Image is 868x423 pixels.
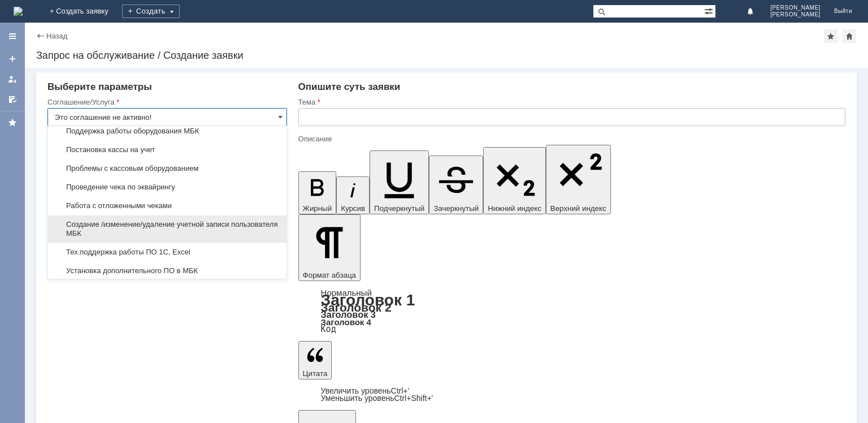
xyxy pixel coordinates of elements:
a: Заголовок 4 [321,317,371,327]
span: Установка дополнительного ПО в МБК [55,266,280,275]
span: [PERSON_NAME] [770,5,821,11]
span: Подчеркнутый [374,204,424,213]
div: Цитата [298,387,845,402]
span: Постановка кассы на учет [55,145,280,154]
span: Опишите суть заявки [298,81,401,92]
span: Тех.поддержка работы ПО 1С, Excel [55,248,280,257]
span: Жирный [303,204,332,213]
a: Нормальный [321,288,372,297]
div: Сделать домашней страницей [843,29,856,43]
button: Курсив [336,176,370,214]
div: Описание [298,135,843,143]
div: Формат абзаца [298,289,845,333]
img: logo [14,7,23,16]
a: Increase [321,386,410,395]
a: Мои заявки [3,70,21,88]
a: Заголовок 1 [321,291,415,309]
div: Запрос на обслуживание / Создание заявки [36,50,857,61]
a: Код [321,324,336,334]
span: Нижний индекс [488,204,541,213]
span: Ctrl+Shift+' [394,394,433,403]
a: Заголовок 3 [321,309,376,320]
div: Соглашение/Услуга [47,98,285,106]
button: Зачеркнутый [429,156,483,214]
button: Нижний индекс [483,147,546,214]
span: Формат абзаца [303,271,356,279]
span: Создание /изменение/удаление учетной записи пользователя МБК [55,220,280,238]
a: Мои согласования [3,90,21,109]
div: Тема [298,98,843,106]
a: Заголовок 2 [321,301,392,314]
button: Жирный [298,171,337,214]
span: Цитата [303,369,328,378]
button: Подчеркнутый [370,150,429,214]
a: Перейти на домашнюю страницу [14,7,23,16]
span: Зачеркнутый [433,204,479,213]
a: Decrease [321,394,433,403]
a: Создать заявку [3,50,21,68]
div: Создать [122,5,180,18]
span: Работа с отложенными чеками [55,201,280,210]
span: Проведение чека по эквайрингу [55,183,280,192]
span: Ctrl+' [391,386,410,395]
a: Назад [46,32,67,40]
button: Формат абзаца [298,214,361,281]
span: Расширенный поиск [704,5,715,16]
span: Проблемы с кассовым оборудованием [55,164,280,173]
span: Верхний индекс [550,204,606,213]
button: Цитата [298,341,332,379]
div: Добавить в избранное [824,29,837,43]
span: Курсив [341,204,365,213]
span: Выберите параметры [47,81,152,92]
span: Поддержка работы оборудования МБК [55,127,280,136]
span: [PERSON_NAME] [770,11,821,18]
button: Верхний индекс [546,145,611,214]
